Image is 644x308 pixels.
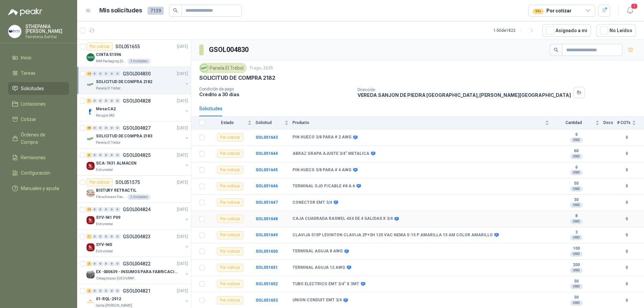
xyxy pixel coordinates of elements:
div: Por cotizar [217,133,243,141]
b: 0 [617,281,636,287]
p: Perugia SAS [96,113,114,118]
h3: GSOL004830 [209,45,250,55]
div: UND [570,137,583,143]
div: 0 [92,126,97,130]
span: Órdenes de Compra [21,131,63,146]
div: UND [570,284,583,289]
b: 100 [553,246,599,251]
div: 2 [87,261,92,266]
a: SOL051651 [256,265,278,270]
div: 2 Unidades [127,194,151,200]
a: SOL051645 [256,168,278,172]
a: SOL051652 [256,282,278,286]
b: TERMINAL AGUJA 8 AWG [292,249,343,254]
span: Solicitud [256,120,283,125]
p: SOL051575 [115,180,140,185]
div: UND [570,300,583,306]
div: 0 [115,126,120,130]
div: 0 [109,71,114,76]
b: 0 [617,264,636,271]
p: GSOL004830 [123,71,151,76]
div: Por cotizar [217,280,243,288]
p: [DATE] [177,71,188,77]
div: Por cotizar [217,198,243,206]
img: Company Logo [8,25,21,38]
p: Fleischmann Foods S.A. [96,194,126,200]
p: SOLICITUD DE COMPRA 2182 [96,79,152,85]
p: VEREDA SANJON DE PIEDRA [GEOGRAPHIC_DATA] , [PERSON_NAME][GEOGRAPHIC_DATA] [358,92,571,98]
div: 0 [92,261,97,266]
div: 0 [92,289,97,293]
a: 12 0 0 0 0 0 GSOL004824[DATE] Company LogoSYV-941 P09Estrumetal [87,205,190,227]
th: Estado [209,116,256,129]
p: Estrumetal [96,249,113,254]
b: 0 [617,297,636,304]
p: SCA-7431 ALMACEN [96,160,137,167]
b: 0 [617,150,636,157]
a: Remisiones [8,151,69,164]
div: UND [570,235,583,240]
p: Oleaginosas [GEOGRAPHIC_DATA][PERSON_NAME] [96,276,138,281]
div: 2 [87,289,92,293]
div: Por cotizar [87,43,113,51]
b: SOL051648 [256,217,278,221]
img: Company Logo [201,64,208,72]
div: UND [570,154,583,159]
b: CLAVIJA 515P LEVINTON CLAVIJA 2P+3H 125 VAC NEMA 5-15 P AMARILLA 15 AM COLOR AMARILLO [292,233,493,238]
div: 0 [92,71,97,76]
div: Por cotizar [87,178,113,186]
span: 1 [631,3,638,9]
div: 0 [98,234,103,239]
a: 29 0 0 0 0 0 GSOL004827[DATE] Company LogoSOLICITUD DE COMPRA 2183Panela El Trébol [87,124,190,145]
div: 0 [98,153,103,158]
span: Configuración [21,169,50,177]
p: Estrumetal [96,222,113,227]
img: Company Logo [87,216,95,224]
b: 0 [617,232,636,238]
b: 3 [553,230,599,235]
b: 6 [553,165,599,170]
div: 1 [87,99,92,103]
a: SOL051643 [256,135,278,140]
a: Órdenes de Compra [8,128,69,148]
div: 0 [104,261,109,266]
div: Por cotizar [217,264,243,272]
b: 0 [617,199,636,206]
img: Company Logo [87,53,95,61]
th: Solicitud [256,116,292,129]
a: SOL051650 [256,249,278,254]
span: Solicitudes [21,85,44,92]
img: Company Logo [87,135,95,143]
span: Producto [292,120,544,125]
p: [DATE] [177,234,188,240]
b: 6 [553,132,599,137]
p: 11 ago, 2025 [249,65,273,71]
div: 3 Unidades [127,59,151,64]
div: 0 [98,99,103,103]
div: 0 [115,207,120,212]
div: 0 [109,234,114,239]
p: CINTA 51596 [96,52,121,58]
a: SOL051646 [256,184,278,188]
span: Inicio [21,54,32,61]
a: SOL051649 [256,233,278,237]
p: SYV-940 [96,242,112,248]
p: Ferreteria BerVar [25,35,69,39]
div: 0 [104,153,109,158]
p: GSOL004821 [123,289,151,293]
a: SOL051644 [256,151,278,156]
div: UND [570,170,583,175]
b: PIN HUECO 3/8 PARA # 4 AWG [292,168,352,173]
a: Por cotizarSOL051575[DATE] Company LogoBISTURY RETRACTILFleischmann Foods S.A.2 Unidades [77,176,191,203]
a: 3 0 0 0 0 0 GSOL004825[DATE] Company LogoSCA-7431 ALMACENEstrumetal [87,151,190,173]
div: 0 [109,153,114,158]
p: [DATE] [177,206,188,213]
b: 30 [553,197,599,203]
a: 12 0 0 0 0 0 GSOL004830[DATE] Company LogoSOLICITUD DE COMPRA 2182Panela El Trébol [87,70,190,91]
a: 1 0 0 0 0 0 GSOL004828[DATE] Company LogoMesa CA2Perugia SAS [87,97,190,118]
span: 7139 [148,7,164,15]
b: 0 [617,134,636,141]
p: GSOL004825 [123,153,151,158]
span: Cotizar [21,116,36,123]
